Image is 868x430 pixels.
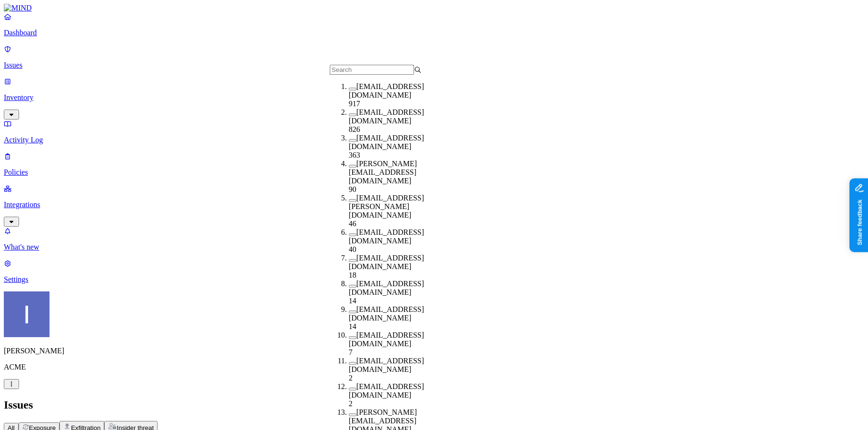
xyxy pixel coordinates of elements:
[4,275,864,284] p: Settings
[349,108,424,125] label: [EMAIL_ADDRESS][DOMAIN_NAME]
[4,363,864,371] p: ACME
[349,185,356,193] span: 90
[349,305,424,322] label: [EMAIL_ADDRESS][DOMAIN_NAME]
[4,77,864,118] a: Inventory
[330,65,414,75] input: Search
[349,348,353,356] span: 7
[349,245,356,253] span: 40
[349,220,356,228] span: 46
[4,291,49,337] img: Itai Schwartz
[349,374,353,382] span: 2
[4,399,864,411] h2: Issues
[4,45,864,70] a: Issues
[4,4,864,12] a: MIND
[4,61,864,70] p: Issues
[349,382,424,399] label: [EMAIL_ADDRESS][DOMAIN_NAME]
[349,400,353,408] span: 2
[4,347,864,355] p: [PERSON_NAME]
[4,184,864,225] a: Integrations
[349,322,356,330] span: 14
[4,227,864,251] a: What's new
[349,297,356,305] span: 14
[4,12,864,37] a: Dashboard
[4,29,864,37] p: Dashboard
[349,280,424,296] label: [EMAIL_ADDRESS][DOMAIN_NAME]
[349,331,424,348] label: [EMAIL_ADDRESS][DOMAIN_NAME]
[349,357,424,373] label: [EMAIL_ADDRESS][DOMAIN_NAME]
[4,243,864,251] p: What's new
[4,136,864,144] p: Activity Log
[349,160,417,185] label: [PERSON_NAME][EMAIL_ADDRESS][DOMAIN_NAME]
[4,168,864,177] p: Policies
[4,120,864,144] a: Activity Log
[4,4,32,12] img: MIND
[349,271,356,279] span: 18
[349,134,424,150] label: [EMAIL_ADDRESS][DOMAIN_NAME]
[349,82,424,99] label: [EMAIL_ADDRESS][DOMAIN_NAME]
[349,100,360,108] span: 917
[349,194,424,219] label: [EMAIL_ADDRESS][PERSON_NAME][DOMAIN_NAME]
[349,254,424,270] label: [EMAIL_ADDRESS][DOMAIN_NAME]
[4,259,864,284] a: Settings
[349,228,424,245] label: [EMAIL_ADDRESS][DOMAIN_NAME]
[349,125,360,133] span: 826
[349,151,360,159] span: 363
[4,93,864,102] p: Inventory
[4,200,864,209] p: Integrations
[4,152,864,177] a: Policies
